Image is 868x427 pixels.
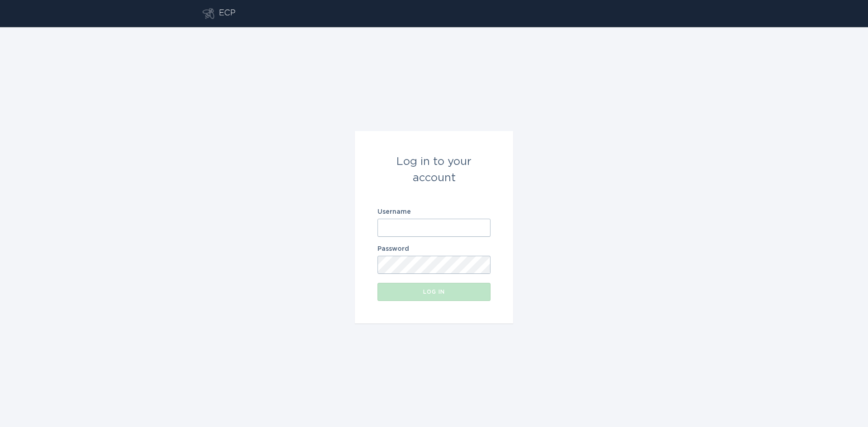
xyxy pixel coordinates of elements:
div: Log in [382,289,486,295]
button: Log in [377,283,491,301]
div: Log in to your account [377,154,491,186]
div: ECP [219,8,236,19]
label: Password [377,246,491,252]
button: Go to dashboard [203,8,214,19]
label: Username [377,209,491,215]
